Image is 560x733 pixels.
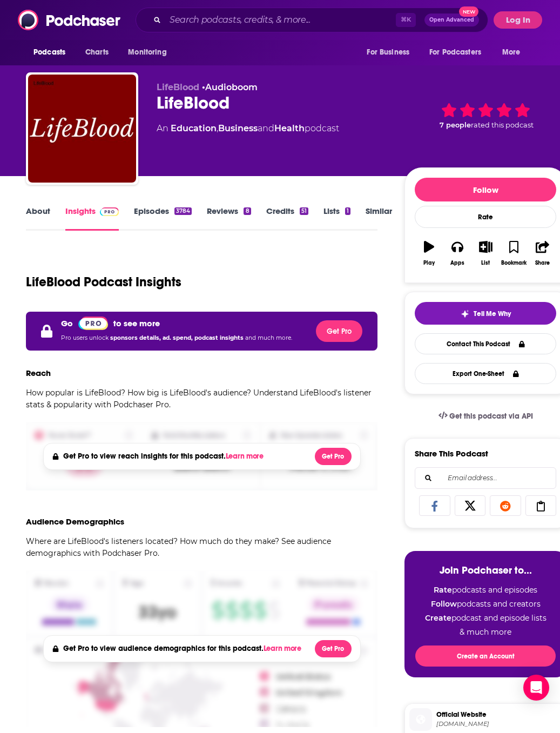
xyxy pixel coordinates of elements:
span: For Podcasters [429,45,481,60]
a: Share on X/Twitter [455,495,486,516]
p: How popular is LifeBlood? How big is LifeBlood's audience? Understand LifeBlood's listener stats ... [26,387,377,411]
span: New [459,6,478,17]
button: Open AdvancedNew [424,14,479,26]
a: Lists1 [323,206,350,231]
a: Share on Reddit [490,495,521,516]
div: Open Intercom Messenger [523,675,549,701]
img: LifeBlood [28,75,136,183]
h3: Reach [26,368,51,378]
button: Play [415,234,443,273]
button: Get Pro [315,448,352,465]
a: Contact This Podcast [415,333,556,354]
a: Copy Link [525,495,557,516]
img: Podchaser Pro [78,317,108,330]
h4: Get Pro to view reach insights for this podcast. [63,452,267,461]
button: open menu [26,42,79,63]
button: Learn more [264,644,305,653]
button: Apps [443,234,471,273]
div: List [481,260,490,266]
button: List [471,234,500,273]
h3: Audience Demographics [26,516,124,527]
a: Credits51 [266,206,308,231]
span: Tell Me Why [474,310,511,318]
span: sponsors details, ad. spend, podcast insights [110,334,245,341]
span: , [217,123,218,133]
li: & much more [415,627,556,637]
p: Pro users unlock and much more. [61,330,292,346]
span: Podcasts [33,45,65,60]
div: Rate [415,206,556,228]
li: podcast and episode lists [415,613,556,623]
button: Get Pro [315,640,352,657]
button: open menu [495,42,534,63]
span: rated this podcast [471,121,534,129]
span: Charts [85,45,109,60]
span: LifeBlood [157,82,199,92]
img: Podchaser Pro [100,207,119,216]
a: About [26,206,50,231]
div: 1 [345,207,350,215]
button: open menu [120,42,180,63]
div: 8 [244,207,251,215]
h3: Share This Podcast [415,448,488,459]
span: Monitoring [128,45,166,60]
button: Export One-Sheet [415,363,556,384]
span: More [502,45,521,60]
a: Audioboom [205,82,258,92]
span: • [202,82,258,92]
a: Charts [78,42,115,63]
h4: Get Pro to view audience demographics for this podcast. [63,644,305,653]
div: An podcast [157,122,339,135]
span: Get this podcast via API [449,412,533,421]
a: Similar [366,206,392,231]
button: Bookmark [500,234,528,273]
button: Create an Account [415,645,556,667]
li: podcasts and episodes [415,585,556,595]
button: Share [528,234,556,273]
div: 51 [300,207,308,215]
button: Get Pro [316,320,362,342]
div: Bookmark [501,260,527,266]
div: Apps [450,260,464,266]
span: For Business [367,45,409,60]
span: ⌘ K [396,13,416,27]
button: tell me why sparkleTell Me Why [415,302,556,325]
strong: Follow [431,599,457,609]
a: Pro website [78,316,108,330]
span: 7 people [440,121,471,129]
img: tell me why sparkle [461,310,469,318]
a: Health [274,123,305,133]
div: Search followers [415,467,556,489]
button: Log In [494,11,542,29]
a: Education [171,123,217,133]
div: Share [535,260,550,266]
button: open menu [359,42,423,63]
a: InsightsPodchaser Pro [65,206,119,231]
div: Play [423,260,435,266]
li: podcasts and creators [415,599,556,609]
strong: Rate [434,585,452,595]
a: Business [218,123,258,133]
input: Search podcasts, credits, & more... [165,11,396,29]
button: Learn more [226,452,267,461]
p: to see more [113,318,160,328]
strong: Create [425,613,451,623]
h3: Join Podchaser to... [415,564,556,576]
img: Podchaser - Follow, Share and Rate Podcasts [18,10,122,30]
div: 3784 [174,207,192,215]
p: Where are LifeBlood's listeners located? How much do they make? See audience demographics with Po... [26,535,377,559]
a: Episodes3784 [134,206,192,231]
input: Email address... [424,468,547,488]
button: open menu [422,42,497,63]
span: Open Advanced [429,17,474,23]
span: and [258,123,274,133]
a: Reviews8 [207,206,251,231]
button: Follow [415,178,556,201]
div: Search podcasts, credits, & more... [136,8,488,32]
a: Get this podcast via API [430,403,542,429]
a: Share on Facebook [419,495,450,516]
h1: LifeBlood Podcast Insights [26,274,181,290]
p: Go [61,318,73,328]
